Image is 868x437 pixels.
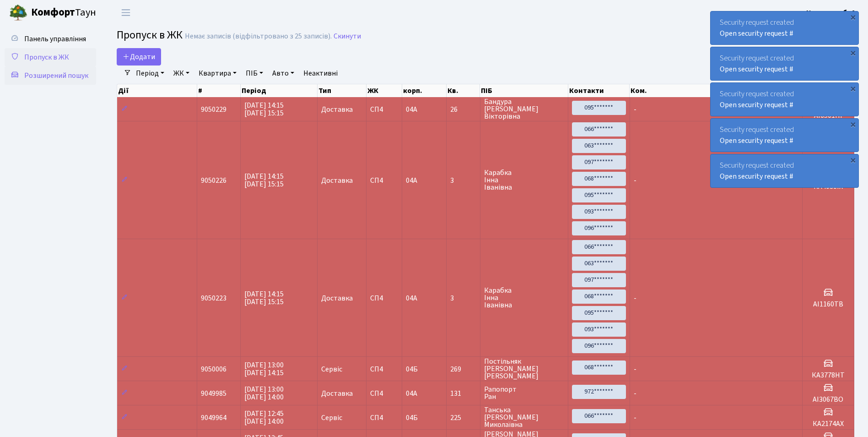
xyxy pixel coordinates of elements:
[720,28,793,38] a: Open security request #
[244,289,284,307] span: [DATE] 14:15 [DATE] 15:15
[484,169,564,191] span: Карабка Інна Іванівна
[31,5,96,21] span: Таун
[406,104,417,115] span: 04А
[848,120,857,129] div: ×
[241,84,317,97] th: Період
[132,66,168,81] a: Період
[244,100,284,118] span: [DATE] 14:15 [DATE] 15:15
[24,52,69,62] span: Пропуск в ЖК
[720,171,793,181] a: Open security request #
[447,84,480,97] th: Кв.
[406,175,417,186] span: 04А
[117,27,183,43] span: Пропуск в ЖК
[300,66,341,81] a: Неактивні
[244,384,284,402] span: [DATE] 13:00 [DATE] 14:00
[450,414,476,421] span: 225
[321,414,342,421] span: Сервіс
[244,409,284,426] span: [DATE] 12:45 [DATE] 14:00
[711,47,858,80] div: Security request created
[634,388,636,399] span: -
[5,48,96,66] a: Пропуск в ЖК
[321,295,353,302] span: Доставка
[321,366,342,373] span: Сервіс
[630,84,802,97] th: Ком.
[806,182,850,191] h5: KA4638IX
[406,293,417,303] span: 04А
[5,30,96,48] a: Панель управління
[806,371,850,380] h5: КА3778НТ
[117,48,161,66] a: Додати
[450,295,476,302] span: 3
[711,119,858,152] div: Security request created
[484,287,564,309] span: Карабка Інна Іванівна
[9,4,27,22] img: logo.png
[201,413,226,423] span: 9049964
[634,413,636,423] span: -
[720,100,793,110] a: Open security request #
[402,84,447,97] th: корп.
[195,66,240,81] a: Квартира
[201,388,226,399] span: 9049985
[318,84,367,97] th: Тип
[484,98,564,120] span: Бандура [PERSON_NAME] Вікторівна
[568,84,630,97] th: Контакти
[848,84,857,93] div: ×
[848,12,857,22] div: ×
[806,420,850,428] h5: КА2174АХ
[244,360,284,378] span: [DATE] 13:00 [DATE] 14:15
[484,406,564,428] span: Танська [PERSON_NAME] Миколаївна
[450,106,476,113] span: 26
[123,52,155,62] span: Додати
[321,106,353,113] span: Доставка
[201,364,226,374] span: 9050006
[370,177,398,184] span: СП4
[484,386,564,400] span: Рапопорт Ран
[711,83,858,116] div: Security request created
[720,64,793,74] a: Open security request #
[634,104,636,115] span: -
[711,11,858,44] div: Security request created
[806,300,850,309] h5: AI1160TB
[450,366,476,373] span: 269
[634,293,636,303] span: -
[114,5,137,20] button: Переключити навігацію
[406,413,418,423] span: 04Б
[484,358,564,380] span: Постільняк [PERSON_NAME] [PERSON_NAME]
[634,364,636,374] span: -
[370,390,398,397] span: СП4
[321,177,353,184] span: Доставка
[244,171,284,189] span: [DATE] 14:15 [DATE] 15:15
[806,395,850,404] h5: AI3067BO
[185,32,332,41] div: Немає записів (відфільтровано з 25 записів).
[480,84,568,97] th: ПІБ
[269,66,298,81] a: Авто
[406,388,417,399] span: 04А
[242,66,267,81] a: ПІБ
[370,414,398,421] span: СП4
[450,177,476,184] span: 3
[450,390,476,397] span: 131
[201,104,226,115] span: 9050229
[806,8,857,18] b: Консьєрж б. 4.
[170,66,193,81] a: ЖК
[24,71,88,81] span: Розширений пошук
[406,364,418,374] span: 04Б
[201,175,226,186] span: 9050226
[634,175,636,186] span: -
[334,32,361,41] a: Скинути
[848,48,857,57] div: ×
[5,66,96,85] a: Розширений пошук
[201,293,226,303] span: 9050223
[321,390,353,397] span: Доставка
[117,84,197,97] th: Дії
[848,155,857,164] div: ×
[711,154,858,187] div: Security request created
[370,106,398,113] span: СП4
[370,366,398,373] span: СП4
[31,5,75,20] b: Комфорт
[720,136,793,146] a: Open security request #
[197,84,241,97] th: #
[24,34,86,44] span: Панель управління
[806,7,857,18] a: Консьєрж б. 4.
[370,295,398,302] span: СП4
